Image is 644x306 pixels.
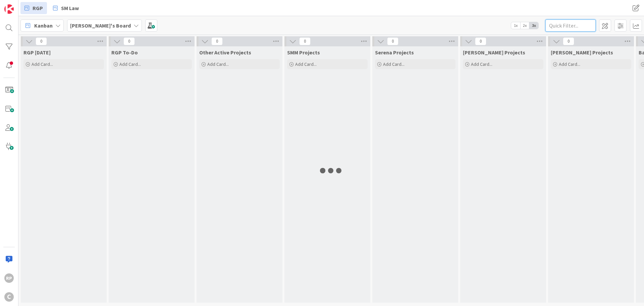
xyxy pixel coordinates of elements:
[23,49,51,56] span: RGP Today
[34,21,53,30] span: Kanban
[111,49,138,56] span: RGP To-Do
[287,49,320,56] span: SMM Projects
[211,37,223,45] span: 0
[295,61,317,67] span: Add Card...
[61,4,79,12] span: SM Law
[387,37,398,45] span: 0
[4,273,14,283] div: RP
[559,61,580,67] span: Add Card...
[20,2,47,14] a: RGP
[529,22,538,29] span: 3x
[4,4,14,14] img: Visit kanbanzone.com
[49,2,83,14] a: SM Law
[375,49,414,56] span: Serena Projects
[511,22,520,29] span: 1x
[119,61,141,67] span: Add Card...
[36,37,47,45] span: 0
[33,4,43,12] span: RGP
[475,37,486,45] span: 0
[383,61,405,67] span: Add Card...
[70,22,131,29] b: [PERSON_NAME]'s Board
[563,37,574,45] span: 0
[520,22,529,29] span: 2x
[551,49,613,56] span: Lee Projects
[4,292,14,302] div: C
[471,61,492,67] span: Add Card...
[463,49,525,56] span: Ryan Projects
[32,61,53,67] span: Add Card...
[299,37,311,45] span: 0
[207,61,229,67] span: Add Card...
[123,37,135,45] span: 0
[545,19,596,32] input: Quick Filter...
[199,49,251,56] span: Other Active Projects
